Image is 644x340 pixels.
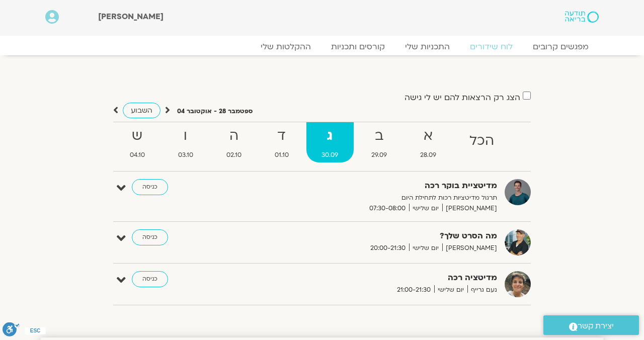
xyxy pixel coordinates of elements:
[177,106,253,117] p: ספטמבר 28 - אוקטובר 04
[306,150,354,160] span: 30.09
[434,285,467,295] span: יום שלישי
[454,130,510,152] strong: הכל
[367,243,409,253] span: 20:00-21:30
[356,122,403,162] a: ב29.09
[114,125,160,147] strong: ש
[442,243,497,253] span: [PERSON_NAME]
[211,122,257,162] a: ה02.10
[393,285,434,295] span: 21:00-21:30
[405,125,452,147] strong: א
[460,42,523,52] a: לוח שידורים
[409,243,442,253] span: יום שלישי
[454,122,510,162] a: הכל
[259,125,304,147] strong: ד
[114,122,160,162] a: ש04.10
[132,271,168,287] a: כניסה
[356,150,403,160] span: 29.09
[578,319,614,333] span: יצירת קשר
[442,203,497,214] span: [PERSON_NAME]
[123,103,160,118] a: השבוע
[356,125,403,147] strong: ב
[98,11,164,22] span: [PERSON_NAME]
[405,122,452,162] a: א28.09
[251,271,497,285] strong: מדיטציה רכה
[251,229,497,243] strong: מה הסרט שלך?
[405,150,452,160] span: 28.09
[132,229,168,245] a: כניסה
[251,42,321,52] a: ההקלטות שלי
[114,150,160,160] span: 04.10
[409,203,442,214] span: יום שלישי
[131,106,152,115] span: השבוע
[366,203,409,214] span: 07:30-08:00
[45,42,599,52] nav: Menu
[321,42,395,52] a: קורסים ותכניות
[405,93,520,102] label: הצג רק הרצאות להם יש לי גישה
[259,150,304,160] span: 01.10
[306,122,354,162] a: ג30.09
[251,179,497,193] strong: מדיטציית בוקר רכה
[211,150,257,160] span: 02.10
[163,125,209,147] strong: ו
[395,42,460,52] a: התכניות שלי
[467,285,497,295] span: נעם גרייף
[259,122,304,162] a: ד01.10
[163,150,209,160] span: 03.10
[132,179,168,195] a: כניסה
[251,193,497,203] p: תרגול מדיטציות רכות לתחילת היום
[306,125,354,147] strong: ג
[543,315,639,335] a: יצירת קשר
[523,42,599,52] a: מפגשים קרובים
[211,125,257,147] strong: ה
[163,122,209,162] a: ו03.10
